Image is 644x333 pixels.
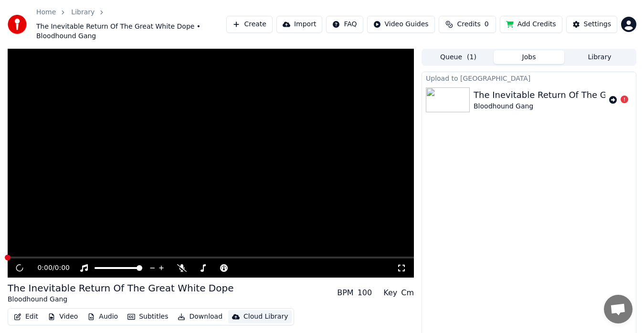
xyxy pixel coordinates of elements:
a: Open chat [604,295,633,323]
nav: breadcrumb [36,8,226,41]
button: Audio [84,310,122,323]
button: Add Credits [500,16,562,33]
div: Bloodhound Gang [8,295,233,304]
button: Queue [423,50,494,64]
div: Settings [584,20,611,29]
button: Credits0 [439,16,496,33]
button: Create [226,16,273,33]
span: The Inevitable Return Of The Great White Dope • Bloodhound Gang [36,22,226,41]
button: Video Guides [367,16,435,33]
div: Cm [401,287,414,299]
div: Key [383,287,397,299]
div: / [37,263,60,273]
img: youka [8,15,27,34]
button: FAQ [326,16,363,33]
div: Cloud Library [243,312,288,322]
button: Video [44,310,82,323]
div: Upload to [GEOGRAPHIC_DATA] [422,72,636,84]
button: Subtitles [124,310,172,323]
div: The Inevitable Return Of The Great White Dope [8,281,233,295]
button: Download [174,310,226,323]
span: 0:00 [37,263,52,273]
span: ( 1 ) [467,53,476,62]
a: Library [71,8,95,17]
button: Settings [566,16,617,33]
a: Home [36,8,56,17]
button: Import [276,16,322,33]
button: Edit [10,310,42,323]
span: 0:00 [55,263,70,273]
button: Jobs [494,50,564,64]
div: BPM [337,287,353,299]
button: Library [564,50,635,64]
span: Credits [457,20,480,29]
span: 0 [485,20,489,29]
div: 100 [358,287,372,299]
